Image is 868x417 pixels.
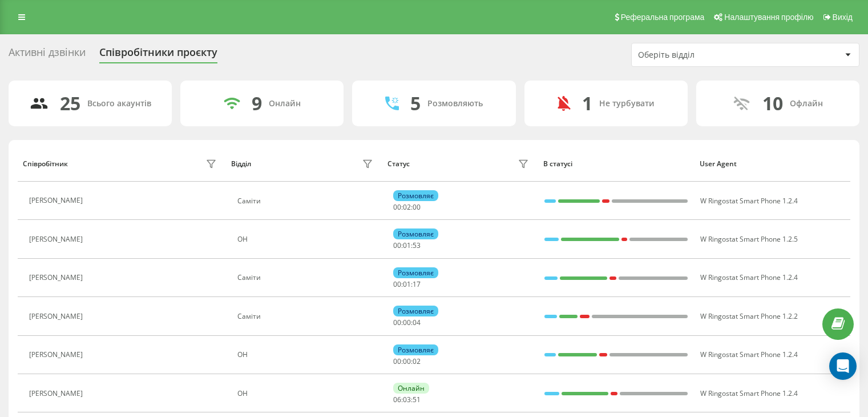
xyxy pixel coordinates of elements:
div: Онлайн [269,99,301,109]
div: Open Intercom Messenger [829,352,857,380]
div: 9 [252,93,262,114]
div: Всього акаунтів [87,99,151,109]
span: Вихід [833,13,853,22]
span: 03 [403,395,411,404]
div: В статусі [543,160,689,168]
div: 5 [410,93,421,114]
div: [PERSON_NAME] [29,312,86,320]
div: Саміти [237,274,376,282]
div: Розмовляє [393,228,438,239]
div: ОН [237,235,376,243]
span: W Ringostat Smart Phone 1.2.5 [700,234,798,244]
div: Співробітники проєкту [99,46,217,64]
div: ОН [237,390,376,398]
div: Активні дзвінки [9,46,86,64]
div: [PERSON_NAME] [29,197,86,205]
span: 01 [403,240,411,250]
div: User Agent [700,160,845,168]
div: : : [393,203,421,211]
span: 00 [393,318,401,327]
span: 01 [403,279,411,289]
div: Статус [387,160,410,168]
span: 04 [413,318,421,327]
span: 00 [413,202,421,212]
div: 1 [582,93,592,114]
div: : : [393,358,421,366]
div: : : [393,396,421,404]
div: [PERSON_NAME] [29,274,86,282]
div: Розмовляє [393,306,438,316]
div: Саміти [237,197,376,205]
div: Співробітник [23,160,68,168]
div: Розмовляють [427,99,483,109]
span: Реферальна програма [621,13,705,22]
span: 51 [413,395,421,404]
div: Саміти [237,312,376,320]
span: 00 [393,356,401,366]
div: Онлайн [393,383,429,394]
span: 17 [413,279,421,289]
div: [PERSON_NAME] [29,235,86,243]
div: Не турбувати [599,99,655,109]
span: W Ringostat Smart Phone 1.2.2 [700,311,798,321]
div: Розмовляє [393,267,438,278]
span: 00 [393,202,401,212]
div: 10 [762,93,783,114]
span: 00 [403,318,411,327]
span: 02 [413,356,421,366]
span: 02 [403,202,411,212]
div: [PERSON_NAME] [29,351,86,359]
div: ОН [237,351,376,359]
span: W Ringostat Smart Phone 1.2.4 [700,350,798,359]
span: W Ringostat Smart Phone 1.2.4 [700,196,798,206]
div: : : [393,242,421,250]
span: 06 [393,395,401,404]
div: Розмовляє [393,344,438,355]
span: W Ringostat Smart Phone 1.2.4 [700,272,798,282]
div: : : [393,280,421,288]
div: Розмовляє [393,190,438,201]
span: 00 [393,279,401,289]
div: [PERSON_NAME] [29,390,86,398]
span: 53 [413,240,421,250]
span: 00 [403,356,411,366]
div: : : [393,319,421,327]
div: Оберіть відділ [638,50,774,60]
div: 25 [60,93,80,114]
span: 00 [393,240,401,250]
div: Відділ [231,160,251,168]
span: W Ringostat Smart Phone 1.2.4 [700,388,798,398]
div: Офлайн [790,99,823,109]
span: Налаштування профілю [724,13,813,22]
